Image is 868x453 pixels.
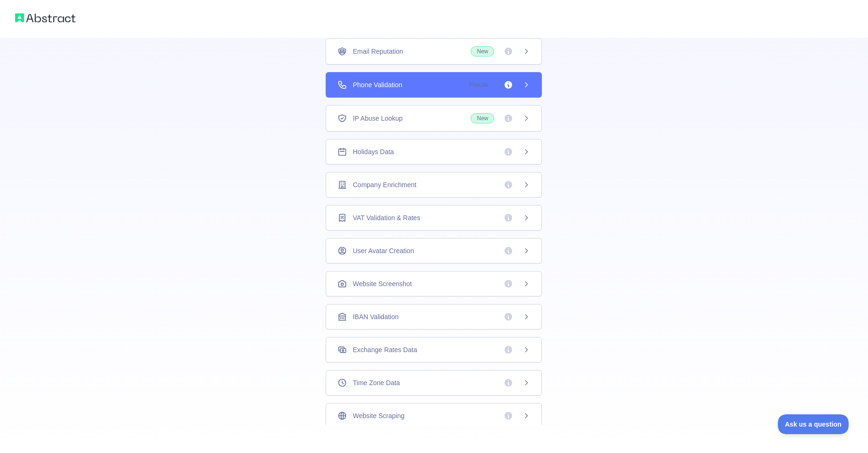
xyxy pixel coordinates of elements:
[778,414,849,434] iframe: Toggle Customer Support
[353,47,403,56] span: Email Reputation
[471,46,494,57] span: New
[353,411,404,420] span: Website Scraping
[353,279,412,288] span: Website Screenshot
[353,80,402,90] span: Phone Validation
[463,80,494,90] span: Popular
[471,113,494,124] span: New
[353,213,420,222] span: VAT Validation & Rates
[353,378,400,387] span: Time Zone Data
[353,312,398,321] span: IBAN Validation
[353,114,403,123] span: IP Abuse Lookup
[353,180,416,189] span: Company Enrichment
[353,345,417,354] span: Exchange Rates Data
[15,11,76,25] img: Abstract logo
[353,246,414,255] span: User Avatar Creation
[353,147,394,156] span: Holidays Data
